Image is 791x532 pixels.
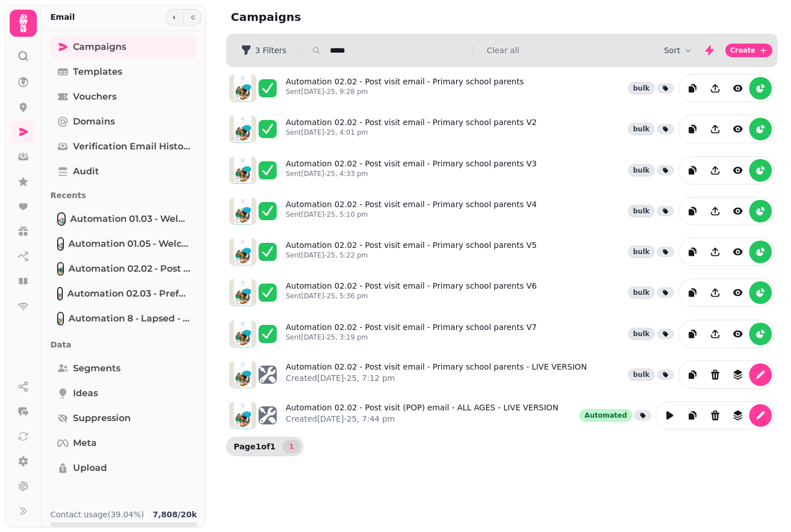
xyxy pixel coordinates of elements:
[681,241,704,263] button: duplicate
[726,200,749,222] button: view
[286,361,587,388] a: Automation 02.02 - Post visit email - Primary school parents - LIVE VERSIONCreated[DATE]-25, 7:12 pm
[726,404,749,427] button: revisions
[70,212,190,226] span: Automation 01.03 - Welcome email - via T&C's
[704,77,726,100] button: Share campaign preview
[229,157,256,184] img: aHR0cHM6Ly9zdGFtcGVkZS1zZXJ2aWNlLXByb2QtdGVtcGxhdGUtcHJldmlld3MuczMuZXUtd2VzdC0xLmFtYXpvbmF3cy5jb...
[50,509,144,520] p: Contact usage (39.04%)
[229,238,256,265] img: aHR0cHM6Ly9zdGFtcGVkZS1zZXJ2aWNlLXByb2QtdGVtcGxhdGUtcHJldmlld3MuczMuZXUtd2VzdC0xLmFtYXpvbmF3cy5jb...
[749,363,772,386] button: edit
[704,200,726,222] button: Share campaign preview
[229,75,256,102] img: aHR0cHM6Ly9zdGFtcGVkZS1zZXJ2aWNlLXByb2QtdGVtcGxhdGUtcHJldmlld3MuczMuZXUtd2VzdC0xLmFtYXpvbmF3cy5jb...
[50,135,197,158] a: Verification email history
[704,241,726,263] button: Share campaign preview
[286,128,537,137] p: Sent [DATE]-25, 4:01 pm
[730,47,755,54] span: Create
[749,118,772,140] button: reports
[58,263,63,274] img: Automation 02.02 - Post visit (POP) email - ALL AGES - LIVE VERSION
[628,328,655,340] div: bulk
[704,281,726,304] button: Share campaign preview
[286,239,537,264] a: Automation 02.02 - Post visit email - Primary school parents V5Sent[DATE]-25, 5:22 pm
[628,205,655,217] div: bulk
[726,363,749,386] button: revisions
[286,291,537,301] p: Sent [DATE]-25, 5:36 pm
[628,368,655,381] div: bulk
[50,11,75,23] h2: Email
[681,200,704,222] button: duplicate
[681,77,704,100] button: duplicate
[286,158,537,183] a: Automation 02.02 - Post visit email - Primary school parents V3Sent[DATE]-25, 4:33 pm
[50,432,197,454] a: Meta
[286,210,537,219] p: Sent [DATE]-25, 5:10 pm
[681,159,704,182] button: duplicate
[73,362,121,375] span: Segments
[50,282,197,305] a: Automation 02.03 - Preferences email - Website only sign up no POP recorded - LIVE VERSIONAutomat...
[73,436,97,450] span: Meta
[73,165,99,178] span: Audit
[50,258,197,280] a: Automation 02.02 - Post visit (POP) email - ALL AGES - LIVE VERSIONAutomation 02.02 - Post visit ...
[704,323,726,345] button: Share campaign preview
[50,307,197,330] a: Automation 8 - Lapsed - 3rd Reminder, All ages- LIVE VERSIONAutomation 8 - Lapsed - 3rd Reminder,...
[153,510,197,519] b: 7,808 / 20k
[50,61,197,83] a: Templates
[229,441,280,452] p: Page 1 of 1
[726,241,749,263] button: view
[229,198,256,225] img: aHR0cHM6Ly9zdGFtcGVkZS1zZXJ2aWNlLXByb2QtdGVtcGxhdGUtcHJldmlld3MuczMuZXUtd2VzdC0xLmFtYXpvbmF3cy5jb...
[749,281,772,304] button: reports
[726,77,749,100] button: view
[749,404,772,427] button: edit
[286,372,587,384] p: Created [DATE]-25, 7:12 pm
[50,334,197,355] p: Data
[749,77,772,100] button: reports
[704,118,726,140] button: Share campaign preview
[749,241,772,263] button: reports
[286,117,537,141] a: Automation 02.02 - Post visit email - Primary school parents V2Sent[DATE]-25, 4:01 pm
[704,159,726,182] button: Share campaign preview
[58,213,65,225] img: Automation 01.03 - Welcome email - via T&C's
[628,286,655,299] div: bulk
[286,333,537,342] p: Sent [DATE]-25, 3:19 pm
[628,123,655,135] div: bulk
[286,251,537,260] p: Sent [DATE]-25, 5:22 pm
[73,140,190,153] span: Verification email history
[73,115,115,128] span: Domains
[229,320,256,347] img: aHR0cHM6Ly9zdGFtcGVkZS1zZXJ2aWNlLXByb2QtdGVtcGxhdGUtcHJldmlld3MuczMuZXUtd2VzdC0xLmFtYXpvbmF3cy5jb...
[73,40,126,54] span: Campaigns
[487,45,519,56] button: Clear all
[50,85,197,108] a: Vouchers
[286,321,537,346] a: Automation 02.02 - Post visit email - Primary school parents V7Sent[DATE]-25, 3:19 pm
[73,387,98,400] span: Ideas
[229,361,256,388] img: aHR0cHM6Ly9zdGFtcGVkZS1zZXJ2aWNlLXByb2QtdGVtcGxhdGUtcHJldmlld3MuczMuZXUtd2VzdC0xLmFtYXpvbmF3cy5jb...
[286,76,524,101] a: Automation 02.02 - Post visit email - Primary school parentsSent[DATE]-25, 9:28 pm
[67,287,191,301] span: Automation 02.03 - Preferences email - Website only sign up no POP recorded - LIVE VERSION
[286,87,524,96] p: Sent [DATE]-25, 9:28 pm
[286,169,537,178] p: Sent [DATE]-25, 4:33 pm
[50,457,197,479] a: Upload
[628,82,655,95] div: bulk
[231,9,448,25] h2: Campaigns
[726,281,749,304] button: view
[681,363,704,386] button: duplicate
[726,118,749,140] button: view
[231,41,295,59] button: 3 Filters
[704,404,726,427] button: Delete
[286,199,537,224] a: Automation 02.02 - Post visit email - Primary school parents V4Sent[DATE]-25, 5:10 pm
[50,407,197,430] a: Suppression
[50,110,197,133] a: Domains
[50,160,197,183] a: Audit
[681,118,704,140] button: duplicate
[73,411,131,425] span: Suppression
[229,279,256,306] img: aHR0cHM6Ly9zdGFtcGVkZS1zZXJ2aWNlLXByb2QtdGVtcGxhdGUtcHJldmlld3MuczMuZXUtd2VzdC0xLmFtYXpvbmF3cy5jb...
[726,159,749,182] button: view
[286,280,537,305] a: Automation 02.02 - Post visit email - Primary school parents V6Sent[DATE]-25, 5:36 pm
[73,65,122,79] span: Templates
[681,281,704,304] button: duplicate
[50,185,197,205] p: Recents
[286,413,558,424] p: Created [DATE]-25, 7:44 pm
[287,443,296,450] span: 1
[73,90,117,104] span: Vouchers
[749,323,772,345] button: reports
[659,404,681,427] button: edit
[50,357,197,380] a: Segments
[628,246,655,258] div: bulk
[749,200,772,222] button: reports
